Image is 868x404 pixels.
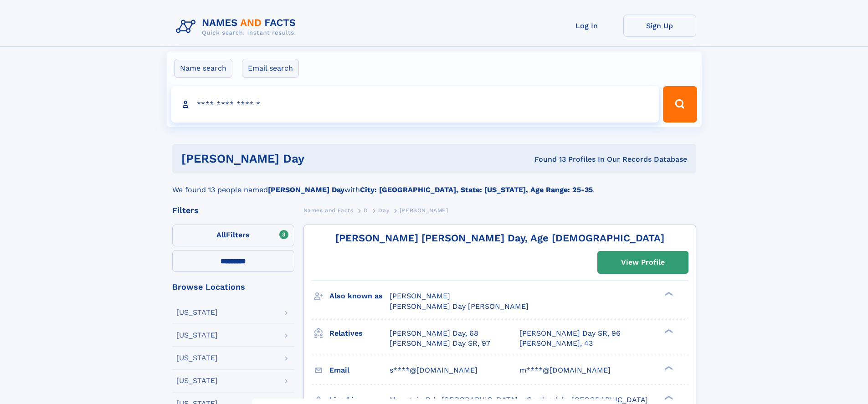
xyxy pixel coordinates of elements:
[527,395,648,404] span: Gardendale, [GEOGRAPHIC_DATA]
[390,328,478,338] a: [PERSON_NAME] Day, 68
[268,185,344,194] b: [PERSON_NAME] Day
[623,15,696,37] a: Sign Up
[172,225,294,246] label: Filters
[390,395,518,404] span: Mountain Brk, [GEOGRAPHIC_DATA]
[172,206,294,215] div: Filters
[176,354,218,362] div: [US_STATE]
[621,252,665,273] div: View Profile
[378,205,389,216] a: Day
[172,174,696,195] div: We found 13 people named with .
[329,363,390,378] h3: Email
[663,86,697,123] button: Search Button
[550,15,623,37] a: Log In
[329,288,390,304] h3: Also known as
[390,338,490,348] a: [PERSON_NAME] Day SR, 97
[181,153,420,164] h1: [PERSON_NAME] Day
[364,207,368,214] span: D
[663,291,673,297] div: ❯
[172,283,294,291] div: Browse Locations
[663,394,673,400] div: ❯
[216,230,226,239] span: All
[329,326,390,341] h3: Relatives
[390,302,529,311] span: [PERSON_NAME] Day [PERSON_NAME]
[419,154,687,164] div: Found 13 Profiles In Our Records Database
[519,328,621,338] a: [PERSON_NAME] Day SR, 96
[400,207,448,214] span: [PERSON_NAME]
[172,15,303,39] img: Logo Names and Facts
[663,365,673,371] div: ❯
[174,59,232,78] label: Name search
[176,377,218,384] div: [US_STATE]
[176,309,218,316] div: [US_STATE]
[390,291,450,300] span: [PERSON_NAME]
[519,338,593,348] a: [PERSON_NAME], 43
[663,328,673,334] div: ❯
[378,207,389,214] span: Day
[242,59,299,78] label: Email search
[598,251,688,273] a: View Profile
[335,232,664,244] a: [PERSON_NAME] [PERSON_NAME] Day, Age [DEMOGRAPHIC_DATA]
[171,86,659,123] input: search input
[364,205,368,216] a: D
[360,185,593,194] b: City: [GEOGRAPHIC_DATA], State: [US_STATE], Age Range: 25-35
[303,205,354,216] a: Names and Facts
[176,332,218,339] div: [US_STATE]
